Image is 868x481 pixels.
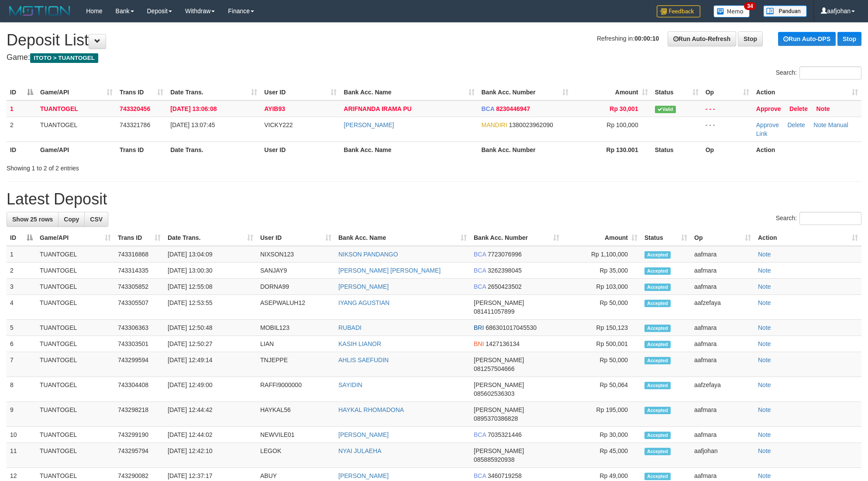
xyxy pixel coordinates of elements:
a: Note [758,340,771,347]
th: Date Trans.: activate to sort column ascending [167,84,261,100]
span: MANDIRI [482,121,507,128]
input: Search: [799,66,861,80]
td: [DATE] 12:50:48 [164,320,257,336]
th: Amount: activate to sort column ascending [563,230,641,246]
span: BNI [474,340,484,347]
td: 1 [7,246,36,263]
td: aafzefaya [691,377,754,402]
label: Search: [776,212,861,225]
td: 743304408 [114,377,164,402]
td: 11 [7,443,36,468]
input: Search: [799,212,861,225]
td: aafmara [691,320,754,336]
span: [PERSON_NAME] [474,447,524,454]
th: Date Trans. [167,142,261,158]
th: Status [651,142,702,158]
a: KASIH LIANOR [338,340,381,347]
th: ID: activate to sort column descending [7,230,36,246]
td: Rp 150,123 [563,320,641,336]
span: BCA [474,267,486,274]
span: Copy 0895370386828 to clipboard [474,415,518,422]
td: 743305852 [114,279,164,295]
th: Rp 130.001 [572,142,651,158]
td: - - - [702,100,753,117]
span: Rp 30,001 [610,105,638,112]
td: DORNA99 [257,279,335,295]
a: Note [758,356,771,363]
a: [PERSON_NAME] [338,283,389,290]
td: TUANTOGEL [37,117,116,142]
h1: Deposit List [7,31,861,49]
span: Accepted [644,432,671,439]
a: Note [758,251,771,258]
th: ID: activate to sort column descending [7,84,37,100]
th: Action: activate to sort column ascending [754,230,861,246]
th: User ID [261,142,340,158]
td: 9 [7,402,36,427]
th: Bank Acc. Name: activate to sort column ascending [335,230,470,246]
a: Note [816,105,830,112]
span: Copy 7723076996 to clipboard [488,251,522,258]
td: HAYKAL56 [257,402,335,427]
a: Stop [738,31,763,46]
th: Bank Acc. Name [340,142,478,158]
span: Copy 081257504666 to clipboard [474,365,514,372]
span: Rp 100,000 [606,121,638,128]
th: Amount: activate to sort column ascending [572,84,651,100]
td: aafzefaya [691,295,754,320]
td: 743316868 [114,246,164,263]
span: Copy 8230446947 to clipboard [496,105,530,112]
th: Op: activate to sort column ascending [691,230,754,246]
td: 743299190 [114,427,164,443]
td: 743299594 [114,352,164,377]
td: aafmara [691,352,754,377]
span: [PERSON_NAME] [474,299,524,306]
a: Copy [58,212,85,227]
th: Status: activate to sort column ascending [641,230,691,246]
span: BCA [474,472,486,479]
td: 2 [7,117,37,142]
span: Accepted [644,284,671,291]
a: HAYKAL RHOMADONA [338,406,404,413]
td: TUANTOGEL [36,320,114,336]
span: Copy 085602536303 to clipboard [474,390,514,397]
td: aafmara [691,427,754,443]
span: Refreshing in: [597,35,659,42]
th: Trans ID [116,142,167,158]
th: Bank Acc. Number [478,142,572,158]
td: aafjohan [691,443,754,468]
span: 743320456 [120,105,150,112]
a: Run Auto-DPS [778,32,836,46]
span: Copy [64,216,79,223]
span: Show 25 rows [12,216,53,223]
td: 6 [7,336,36,352]
td: TUANTOGEL [36,246,114,263]
td: 743305507 [114,295,164,320]
a: Show 25 rows [7,212,59,227]
td: aafmara [691,402,754,427]
td: aafmara [691,246,754,263]
td: TUANTOGEL [36,279,114,295]
th: Op [702,142,753,158]
h1: Latest Deposit [7,190,861,208]
td: MOBIL123 [257,320,335,336]
td: 743295794 [114,443,164,468]
a: Manual Link [756,121,848,137]
th: Bank Acc. Number: activate to sort column ascending [478,84,572,100]
td: TUANTOGEL [36,443,114,468]
td: 2 [7,263,36,279]
a: Approve [756,121,779,128]
td: [DATE] 12:44:02 [164,427,257,443]
span: Accepted [644,407,671,414]
td: TUANTOGEL [36,427,114,443]
span: [PERSON_NAME] [474,406,524,413]
a: CSV [84,212,108,227]
span: Copy 1427136134 to clipboard [486,340,520,347]
span: Copy 1380023962090 to clipboard [509,121,553,128]
img: Feedback.jpg [657,5,700,17]
th: Game/API: activate to sort column ascending [36,230,114,246]
td: Rp 50,064 [563,377,641,402]
td: - - - [702,117,753,142]
td: 4 [7,295,36,320]
th: Trans ID: activate to sort column ascending [116,84,167,100]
